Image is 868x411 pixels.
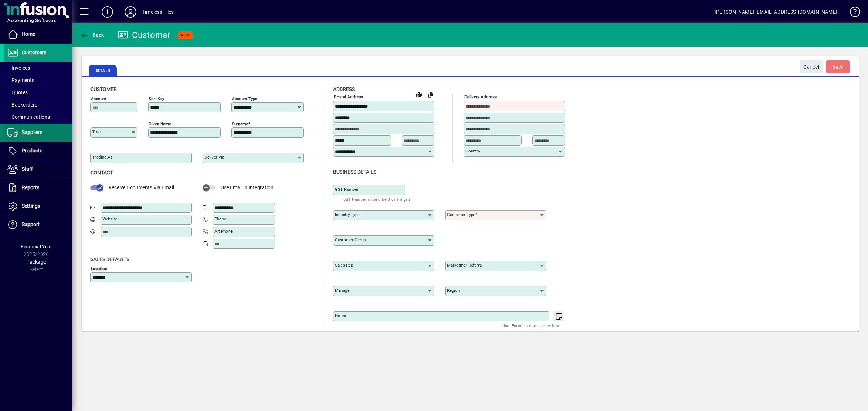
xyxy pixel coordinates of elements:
div: Timeless Tiles [142,6,174,18]
span: Quotes [7,90,28,95]
mat-label: Manager [335,288,351,293]
span: S [833,64,835,70]
span: Settings [22,203,40,209]
mat-label: Sort key [149,96,164,101]
span: Reports [22,185,39,190]
a: Invoices [4,62,72,74]
span: Support [22,221,40,227]
span: NEW [181,33,190,38]
span: Address [333,86,355,92]
a: Quotes [4,86,72,99]
a: Payments [4,74,72,86]
span: Products [22,148,42,153]
mat-label: Sales rep [335,263,353,268]
span: Business details [333,169,376,175]
button: Profile [119,5,142,18]
mat-label: Marketing/ Referral [447,263,483,268]
span: Financial Year [21,244,52,250]
a: Settings [4,197,72,215]
mat-label: Customer type [447,212,475,217]
span: Suppliers [22,129,42,135]
span: Cancel [803,61,819,73]
mat-label: Location [91,266,107,271]
mat-label: Region [447,288,460,293]
button: Back [78,29,106,42]
mat-label: Account [91,96,106,101]
a: Home [4,25,72,43]
mat-label: Deliver via [204,155,224,160]
span: Communications [7,114,50,120]
span: Back [80,32,104,38]
span: ave [833,61,844,73]
div: Customer [118,29,171,41]
mat-label: Website [102,216,117,221]
a: Staff [4,160,72,178]
span: Invoices [7,65,30,71]
span: Backorders [7,102,37,108]
a: Communications [4,111,72,123]
mat-label: Trading as [92,155,112,160]
span: Package [26,259,46,265]
span: Use Email in Integration [221,185,273,190]
span: Payments [7,77,34,83]
mat-label: GST Number [335,187,358,192]
mat-label: Alt Phone [214,229,233,234]
a: Suppliers [4,124,72,142]
span: Staff [22,166,33,172]
button: Add [96,5,119,18]
a: Reports [4,179,72,197]
mat-hint: GST Number should be 8 or 9 digits [343,195,411,203]
span: Customer [90,86,117,92]
span: Sales defaults [90,256,129,262]
mat-label: Country [465,148,480,153]
mat-hint: Use 'Enter' to start a new line [502,321,559,330]
app-page-header-button: Back [72,29,112,42]
mat-label: Notes [335,313,346,318]
button: Save [826,60,850,73]
a: Support [4,216,72,234]
span: Contact [90,170,113,176]
mat-label: Title [92,129,101,134]
a: Backorders [4,99,72,111]
mat-label: Given name [149,121,171,126]
a: Knowledge Base [844,1,859,25]
mat-label: Industry type [335,212,359,217]
a: Products [4,142,72,160]
span: Receive Documents Via Email [109,185,174,190]
mat-label: Phone [214,216,226,221]
span: Customers [22,49,46,55]
div: [PERSON_NAME] [EMAIL_ADDRESS][DOMAIN_NAME] [715,6,837,18]
button: Copy to Delivery address [425,89,436,100]
span: Details [89,65,117,76]
mat-label: Surname [232,121,248,126]
mat-label: Account Type [232,96,257,101]
button: Cancel [800,60,823,73]
a: View on map [413,88,425,100]
mat-label: Customer group [335,237,366,242]
span: Home [22,31,35,37]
